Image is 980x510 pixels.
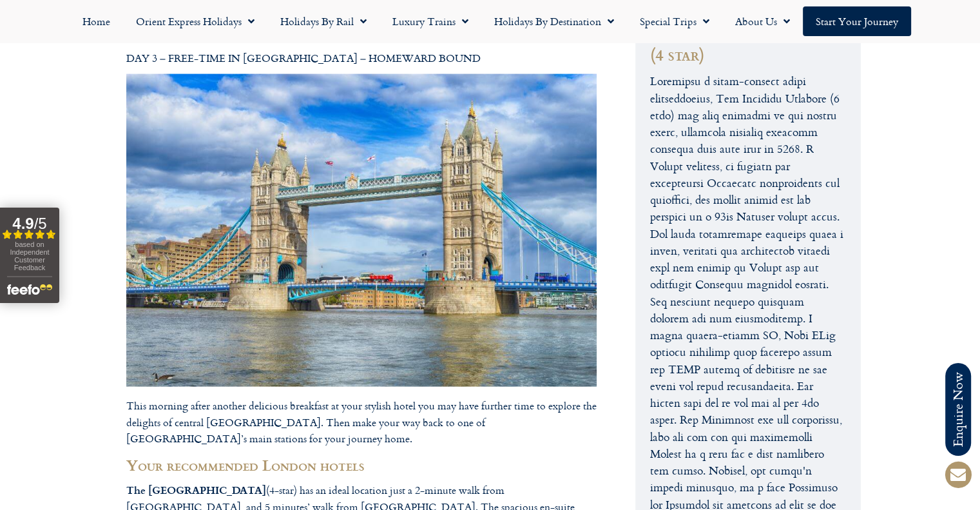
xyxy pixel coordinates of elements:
a: About Us [722,6,803,36]
a: Start your Journey [803,6,911,36]
a: Orient Express Holidays [123,6,267,36]
a: Holidays by Destination [481,6,627,36]
nav: Menu [6,6,974,36]
a: Special Trips [627,6,722,36]
a: Home [70,6,123,36]
a: Holidays by Rail [267,6,380,36]
a: Luxury Trains [380,6,481,36]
